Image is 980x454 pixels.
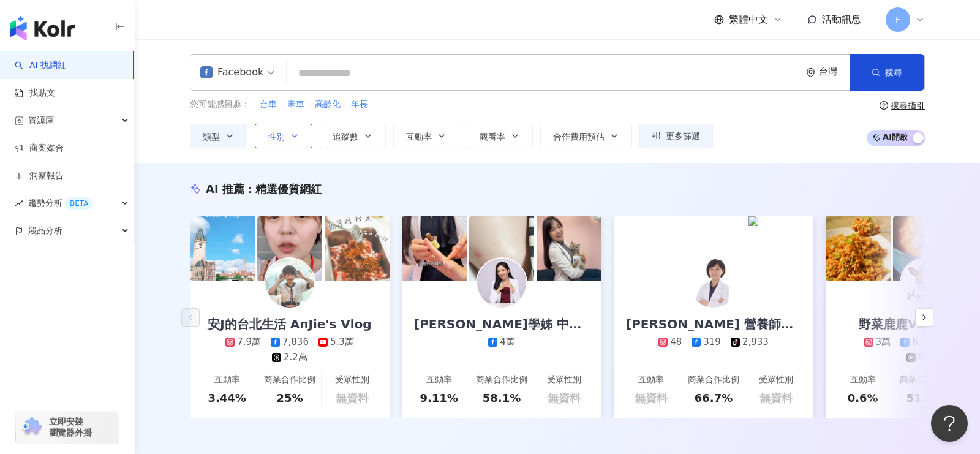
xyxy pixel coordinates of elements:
[614,216,679,281] img: post-image
[20,417,43,437] img: chrome extension
[264,374,315,386] div: 商業合作比例
[335,374,369,386] div: 受眾性別
[200,62,263,82] div: Facebook
[614,316,813,333] div: [PERSON_NAME] 營養師的未來秘密
[477,259,526,308] img: KOL Avatar
[918,351,944,364] div: 8,984
[688,374,739,386] div: 商業合作比例
[325,216,390,281] img: post-image
[15,199,23,208] span: rise
[900,374,951,386] div: 商業合作比例
[336,390,369,406] div: 無資料
[826,216,891,281] img: post-image
[850,374,876,386] div: 互動率
[287,99,304,111] span: 牽車
[214,374,240,386] div: 互動率
[206,181,322,197] div: AI 推薦 ：
[806,68,815,77] span: environment
[287,98,305,112] button: 牽車
[314,98,341,112] button: 高齡化
[260,99,277,111] span: 台車
[28,107,54,134] span: 資源庫
[65,197,93,210] div: BETA
[891,100,925,110] div: 搜尋指引
[15,87,55,99] a: 找貼文
[703,336,721,349] div: 319
[255,124,312,148] button: 性別
[907,390,944,406] div: 51.7%
[742,336,769,349] div: 2,933
[553,132,605,142] span: 合作費用預估
[467,124,533,148] button: 觀看率
[265,259,314,308] img: KOL Avatar
[195,316,383,333] div: 安J的台北生活 AnJie's Vlog
[537,216,601,281] img: post-image
[885,67,902,77] span: 搜尋
[729,13,768,26] span: 繁體中文
[666,131,700,141] span: 更多篩選
[402,316,601,333] div: [PERSON_NAME]學姊 中醫皮膚科專科醫師
[10,16,75,40] img: logo
[670,336,682,349] div: 48
[320,124,386,148] button: 追蹤數
[822,13,861,25] span: 活動訊息
[614,281,813,418] a: [PERSON_NAME] 營養師的未來秘密483192,933互動率無資料商業合作比例66.7%受眾性別無資料
[931,405,968,442] iframe: Help Scout Beacon - Open
[635,390,668,406] div: 無資料
[480,132,505,142] span: 觀看率
[330,336,354,349] div: 5.3萬
[190,216,255,281] img: post-image
[393,124,459,148] button: 互動率
[15,142,64,154] a: 商案媒合
[689,259,738,308] img: KOL Avatar
[483,390,521,406] div: 58.1%
[282,336,309,349] div: 7,836
[257,216,322,281] img: post-image
[548,390,581,406] div: 無資料
[759,374,793,386] div: 受眾性別
[276,390,303,406] div: 25%
[268,132,285,142] span: 性別
[190,281,390,418] a: 安J的台北生活 AnJie's Vlog7.9萬7,8365.3萬2.2萬互動率3.44%商業合作比例25%受眾性別無資料
[819,67,850,77] div: 台灣
[895,13,900,26] span: F
[695,390,733,406] div: 66.7%
[426,374,452,386] div: 互動率
[49,416,92,438] span: 立即安裝 瀏覽器外掛
[402,281,601,418] a: [PERSON_NAME]學姊 中醫皮膚科專科醫師4萬互動率9.11%商業合作比例58.1%受眾性別無資料
[203,132,220,142] span: 類型
[208,390,246,406] div: 3.44%
[350,98,369,112] button: 年長
[876,336,891,349] div: 3萬
[402,216,467,281] img: post-image
[420,390,458,406] div: 9.11%
[15,59,66,72] a: searchAI 找網紅
[476,374,527,386] div: 商業合作比例
[850,54,924,91] button: 搜尋
[28,189,93,217] span: 趨勢分析
[912,336,936,349] div: 6.2萬
[893,216,958,281] img: post-image
[880,101,888,110] span: question-circle
[848,390,878,406] div: 0.6%
[547,374,581,386] div: 受眾性別
[638,374,664,386] div: 互動率
[681,216,746,281] img: post-image
[351,99,368,111] span: 年長
[406,132,432,142] span: 互動率
[284,351,307,364] div: 2.2萬
[639,124,713,148] button: 更多篩選
[28,217,62,244] span: 競品分析
[190,99,250,111] span: 您可能感興趣：
[190,124,247,148] button: 類型
[333,132,358,142] span: 追蹤數
[469,216,534,281] img: post-image
[16,410,119,444] a: chrome extension立即安裝 瀏覽器外掛
[901,259,950,308] img: KOL Avatar
[748,216,813,281] img: post-image
[237,336,261,349] div: 7.9萬
[540,124,632,148] button: 合作費用預估
[15,170,64,182] a: 洞察報告
[315,99,341,111] span: 高齡化
[259,98,277,112] button: 台車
